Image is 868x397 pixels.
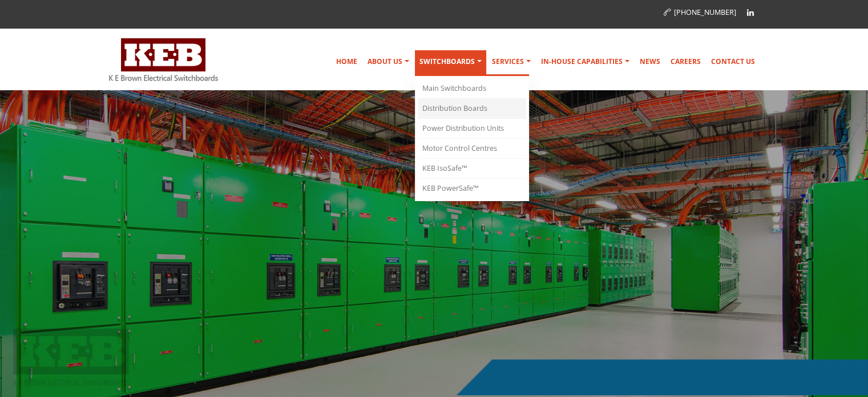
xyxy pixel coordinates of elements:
[487,50,535,73] a: Services
[332,50,362,73] a: Home
[706,50,760,73] a: Contact Us
[418,99,526,119] a: Distribution Boards
[418,179,526,198] a: KEB PowerSafe™
[109,38,218,81] img: K E Brown Electrical Switchboards
[742,4,759,21] a: Linkedin
[635,50,665,73] a: News
[418,119,526,139] a: Power Distribution Units
[363,50,414,73] a: About Us
[418,159,526,179] a: KEB IsoSafe™
[418,79,526,99] a: Main Switchboards
[418,139,526,159] a: Motor Control Centres
[664,7,736,17] a: [PHONE_NUMBER]
[415,50,486,76] a: Switchboards
[536,50,634,73] a: In-house Capabilities
[666,50,705,73] a: Careers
